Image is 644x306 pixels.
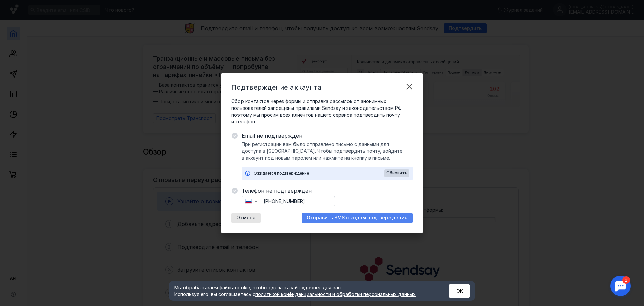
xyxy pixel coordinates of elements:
[386,171,407,175] span: Обновить
[231,213,261,223] button: Отмена
[15,4,23,11] div: 1
[241,132,413,140] span: Email не подтвержден
[307,215,408,221] span: Отправить SMS с кодом подтверждения
[231,83,321,91] span: Подтверждение аккаунта
[241,187,413,195] span: Телефон не подтвержден
[236,215,256,221] span: Отмена
[255,291,416,297] a: политикой конфиденциальности и обработки персональных данных
[241,141,413,161] span: При регистрации вам было отправлено письмо с данными для доступа в [GEOGRAPHIC_DATA]. Чтобы подтв...
[254,170,384,177] div: Ожидается подтверждение
[384,169,409,177] button: Обновить
[231,98,413,125] span: Сбор контактов через формы и отправка рассылок от анонимных пользователей запрещены правилами Sen...
[302,213,413,223] button: Отправить SMS с кодом подтверждения
[174,284,433,298] div: Мы обрабатываем файлы cookie, чтобы сделать сайт удобнее для вас. Используя его, вы соглашаетесь c
[449,284,470,298] button: ОК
